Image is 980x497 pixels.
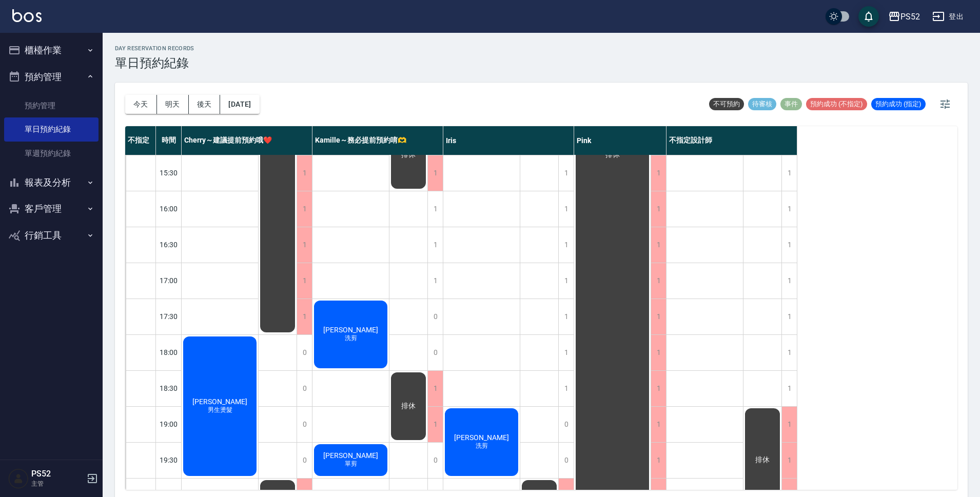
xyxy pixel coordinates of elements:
button: 櫃檯作業 [4,37,99,64]
div: 1 [781,227,797,263]
div: 16:30 [156,227,182,263]
span: 預約成功 (指定) [871,100,926,109]
div: 時間 [156,126,182,155]
span: [PERSON_NAME] [321,451,380,460]
div: 1 [651,155,666,191]
div: 0 [427,335,443,370]
span: [PERSON_NAME] [452,433,511,442]
div: 1 [427,407,443,442]
div: 1 [651,263,666,299]
div: 1 [558,191,574,227]
div: 1 [781,443,797,478]
div: Pink [574,126,667,155]
div: 1 [558,371,574,406]
div: 1 [297,191,312,227]
div: 1 [558,155,574,191]
span: 排休 [753,455,772,465]
div: 1 [427,227,443,263]
button: 登出 [928,7,968,26]
div: 1 [297,299,312,334]
h3: 單日預約紀錄 [115,56,194,70]
h5: PS52 [31,469,84,479]
div: 19:30 [156,442,182,478]
div: Kamille～務必提前預約唷🫶 [312,126,443,155]
div: Iris [443,126,574,155]
div: 17:00 [156,263,182,299]
span: 待審核 [748,100,776,109]
button: 行銷工具 [4,222,99,249]
div: 1 [781,263,797,299]
div: 1 [781,407,797,442]
div: 1 [427,371,443,406]
div: 1 [651,443,666,478]
button: 明天 [157,95,189,114]
div: 19:00 [156,406,182,442]
div: 1 [651,335,666,370]
button: 後天 [189,95,221,114]
div: 1 [651,371,666,406]
span: [PERSON_NAME] [321,326,380,334]
div: Cherry～建議提前預約哦❤️ [182,126,312,155]
div: 0 [297,335,312,370]
div: 1 [651,407,666,442]
div: 1 [427,263,443,299]
button: 今天 [125,95,157,114]
div: 不指定設計師 [667,126,797,155]
div: 1 [297,227,312,263]
span: 男生燙髮 [206,406,234,414]
span: [PERSON_NAME] [190,397,249,406]
div: 17:30 [156,299,182,334]
span: 洗剪 [474,442,490,450]
div: 15:30 [156,155,182,191]
span: 排休 [399,402,418,411]
div: 1 [427,155,443,191]
div: 16:00 [156,191,182,227]
div: 1 [781,335,797,370]
div: 18:00 [156,334,182,370]
div: 0 [427,443,443,478]
div: 1 [651,227,666,263]
div: 1 [781,299,797,334]
div: 不指定 [125,126,156,155]
button: PS52 [884,6,924,27]
img: Person [8,468,29,489]
div: 1 [558,299,574,334]
div: 1 [651,299,666,334]
div: 1 [558,227,574,263]
button: save [858,6,879,27]
div: 0 [558,443,574,478]
p: 主管 [31,479,84,488]
div: 0 [427,299,443,334]
span: 排休 [399,150,418,160]
div: 0 [297,407,312,442]
div: 1 [558,263,574,299]
span: 洗剪 [343,334,359,343]
a: 單日預約紀錄 [4,117,99,141]
span: 單剪 [343,460,359,468]
div: 0 [297,371,312,406]
div: 1 [297,263,312,299]
div: 1 [781,155,797,191]
span: 事件 [780,100,802,109]
span: 排休 [603,150,622,160]
div: 0 [297,443,312,478]
button: 客戶管理 [4,195,99,222]
div: 0 [558,407,574,442]
span: 不可預約 [709,100,744,109]
a: 單週預約紀錄 [4,142,99,165]
button: [DATE] [220,95,259,114]
span: 預約成功 (不指定) [806,100,867,109]
div: 1 [781,371,797,406]
div: PS52 [900,10,920,23]
img: Logo [12,9,42,22]
button: 報表及分析 [4,169,99,196]
div: 1 [651,191,666,227]
div: 1 [781,191,797,227]
div: 1 [558,335,574,370]
div: 1 [427,191,443,227]
button: 預約管理 [4,64,99,90]
a: 預約管理 [4,94,99,117]
div: 1 [297,155,312,191]
div: 18:30 [156,370,182,406]
h2: day Reservation records [115,45,194,52]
